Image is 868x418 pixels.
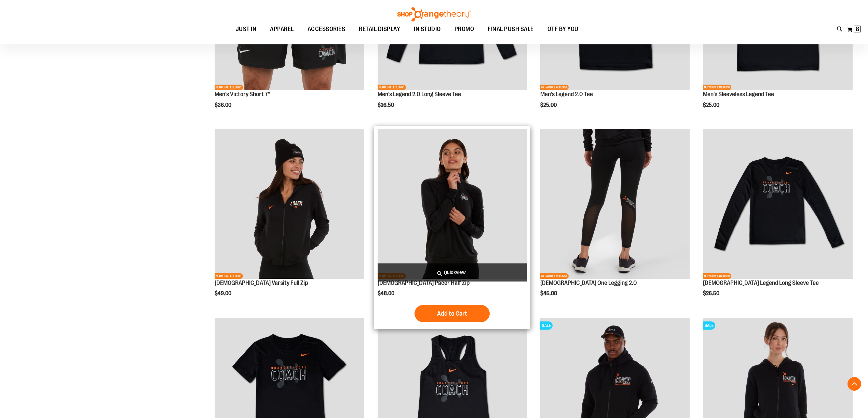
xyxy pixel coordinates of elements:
span: RETAIL DISPLAY [359,21,400,37]
a: OTF Ladies Coach FA23 Legend LS Tee - Black primary imageNETWORK EXCLUSIVE [703,129,852,279]
a: Men's Sleeveless Legend Tee [703,91,774,98]
span: $26.50 [703,290,720,297]
span: OTF BY YOU [547,21,579,37]
span: $49.00 [215,290,232,297]
button: Back To Top [847,377,861,391]
a: Men's Legend 2.0 Tee [540,91,593,98]
a: JUST IN [229,21,263,37]
span: NETWORK EXCLUSIVE [540,273,569,279]
span: $25.00 [703,102,720,108]
a: Men's Victory Short 7" [215,91,270,98]
img: OTF Ladies Coach FA23 Pacer Half Zip - Black primary image [378,129,527,278]
span: FINAL PUSH SALE [488,21,534,37]
a: OTF BY YOU [541,21,585,37]
span: $48.00 [378,290,395,297]
span: JUST IN [236,21,257,37]
a: RETAIL DISPLAY [352,21,407,37]
div: product [537,126,693,314]
img: OTF Ladies Coach FA23 Varsity Full Zip - Black primary image [215,129,364,278]
a: APPAREL [263,21,301,37]
img: OTF Ladies Coach FA23 One Legging 2.0 - Black primary image [540,129,690,278]
a: [DEMOGRAPHIC_DATA] One Legging 2.0 [540,279,637,286]
img: OTF Ladies Coach FA23 Legend LS Tee - Black primary image [703,129,852,278]
span: IN STUDIO [414,21,441,37]
a: FINAL PUSH SALE [481,21,541,37]
a: [DEMOGRAPHIC_DATA] Varsity Full Zip [215,279,308,286]
span: $25.00 [540,102,558,108]
a: PROMO [448,21,481,37]
img: Shop Orangetheory [396,7,472,21]
span: 8 [856,26,859,32]
span: PROMO [455,21,474,37]
a: Men's Legend 2.0 Long Sleeve Tee [378,91,461,98]
a: [DEMOGRAPHIC_DATA] Pacer Half Zip [378,279,470,286]
button: Add to Cart [415,305,490,322]
a: IN STUDIO [407,21,448,37]
a: Quickview [378,263,527,282]
span: ACCESSORIES [308,21,345,37]
span: NETWORK EXCLUSIVE [703,85,731,90]
div: product [374,126,530,329]
span: $26.50 [378,102,395,108]
span: NETWORK EXCLUSIVE [215,85,243,90]
span: NETWORK EXCLUSIVE [703,273,731,279]
span: Add to Cart [437,310,467,317]
span: SALE [540,321,553,330]
a: [DEMOGRAPHIC_DATA] Legend Long Sleeve Tee [703,279,819,286]
a: ACCESSORIES [301,21,352,37]
div: product [700,126,856,314]
div: product [211,126,367,314]
a: OTF Ladies Coach FA23 Varsity Full Zip - Black primary imageNETWORK EXCLUSIVE [215,129,364,279]
a: OTF Ladies Coach FA23 Pacer Half Zip - Black primary imageNETWORK EXCLUSIVE [378,129,527,279]
span: $36.00 [215,102,232,108]
span: APPAREL [270,21,294,37]
a: OTF Ladies Coach FA23 One Legging 2.0 - Black primary imageNETWORK EXCLUSIVE [540,129,690,279]
span: NETWORK EXCLUSIVE [378,85,406,90]
span: NETWORK EXCLUSIVE [215,273,243,279]
span: NETWORK EXCLUSIVE [540,85,569,90]
span: $45.00 [540,290,558,297]
span: SALE [703,321,715,330]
